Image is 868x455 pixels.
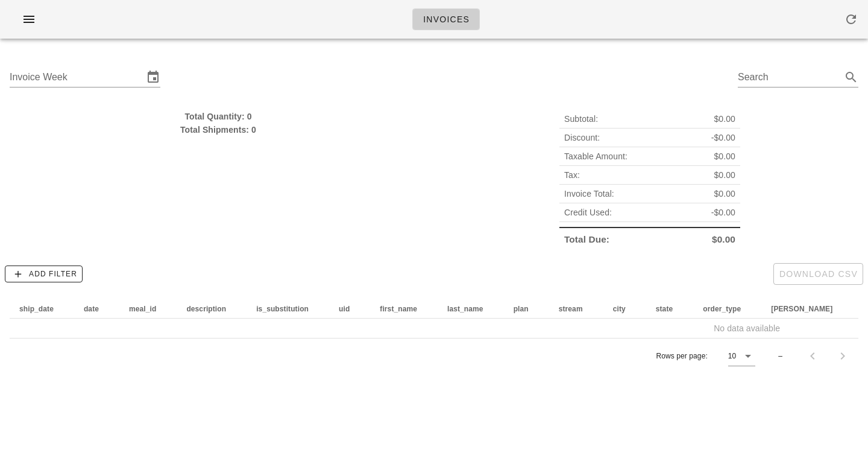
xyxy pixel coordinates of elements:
[714,112,735,126] span: $0.00
[339,305,350,313] span: uid
[5,266,83,282] button: Add Filter
[438,299,504,319] th: last_name: Not sorted. Activate to sort ascending.
[370,299,438,319] th: first_name: Not sorted. Activate to sort ascending.
[129,305,156,313] span: meal_id
[564,131,600,144] span: Discount:
[256,305,309,313] span: is_substitution
[564,187,614,200] span: Invoice Total:
[447,305,483,313] span: last_name
[714,187,735,200] span: $0.00
[177,299,247,319] th: description: Not sorted. Activate to sort ascending.
[728,346,755,366] div: 10Rows per page:
[613,305,626,313] span: city
[564,112,598,126] span: Subtotal:
[504,299,549,319] th: plan: Not sorted. Activate to sort ascending.
[10,110,427,123] div: Total Quantity: 0
[186,305,226,313] span: description
[761,299,853,319] th: tod: Not sorted. Activate to sort ascending.
[728,351,736,361] div: 10
[412,8,480,30] a: Invoices
[771,305,832,313] span: [PERSON_NAME]
[711,206,735,219] span: -$0.00
[10,299,74,319] th: ship_date: Not sorted. Activate to sort ascending.
[564,168,580,182] span: Tax:
[380,305,417,313] span: first_name
[564,206,612,219] span: Credit Used:
[603,299,646,319] th: city: Not sorted. Activate to sort ascending.
[549,299,603,319] th: stream: Not sorted. Activate to sort ascending.
[714,150,735,163] span: $0.00
[423,14,470,24] span: Invoices
[19,305,54,313] span: ship_date
[119,299,177,319] th: meal_id: Not sorted. Activate to sort ascending.
[84,305,99,313] span: date
[10,269,77,279] span: Add Filter
[656,305,673,313] span: state
[711,131,735,144] span: -$0.00
[703,305,741,313] span: order_type
[714,168,735,182] span: $0.00
[712,233,735,246] span: $0.00
[693,299,761,319] th: order_type: Not sorted. Activate to sort ascending.
[564,233,609,246] span: Total Due:
[564,150,627,163] span: Taxable Amount:
[10,123,427,136] div: Total Shipments: 0
[329,299,370,319] th: uid: Not sorted. Activate to sort ascending.
[646,299,694,319] th: state: Not sorted. Activate to sort ascending.
[247,299,329,319] th: is_substitution: Not sorted. Activate to sort ascending.
[778,351,782,361] div: –
[559,305,583,313] span: stream
[74,299,119,319] th: date: Not sorted. Activate to sort ascending.
[656,339,755,374] div: Rows per page:
[514,305,529,313] span: plan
